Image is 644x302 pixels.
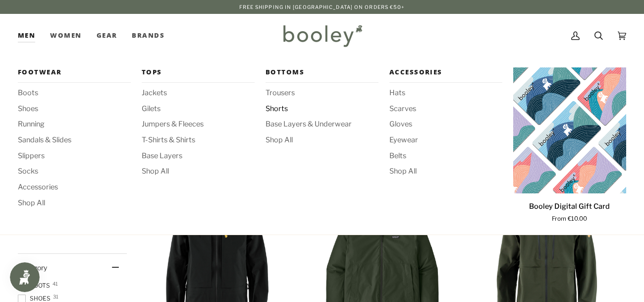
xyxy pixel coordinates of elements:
[43,14,89,58] a: Women
[53,281,58,286] span: 41
[18,88,131,99] a: Boots
[142,166,255,177] a: Shop All
[279,21,366,50] img: Booley
[389,67,502,83] a: Accessories
[18,119,131,130] a: Running
[18,135,131,146] a: Sandals & Slides
[142,67,255,83] a: Tops
[18,198,131,209] a: Shop All
[10,262,40,292] iframe: Button to open loyalty program pop-up
[142,119,255,130] a: Jumpers & Fleeces
[53,294,58,299] span: 31
[142,104,255,115] a: Gilets
[389,135,502,146] a: Eyewear
[18,67,131,83] a: Footwear
[552,215,587,224] span: From €10.00
[266,119,378,130] a: Base Layers & Underwear
[389,104,502,115] a: Scarves
[18,67,131,77] span: Footwear
[18,182,131,193] a: Accessories
[513,197,626,224] a: Booley Digital Gift Card
[239,3,405,11] p: Free Shipping in [GEOGRAPHIC_DATA] on Orders €50+
[266,104,378,115] a: Shorts
[97,31,117,41] span: Gear
[142,88,255,99] a: Jackets
[513,67,626,193] a: Booley Digital Gift Card
[389,119,502,130] a: Gloves
[142,151,255,162] a: Base Layers
[529,201,610,212] p: Booley Digital Gift Card
[124,14,172,58] a: Brands
[142,67,255,77] span: Tops
[50,31,81,41] span: Women
[18,281,53,290] span: Boots
[389,88,502,99] a: Hats
[513,67,626,223] product-grid-item: Booley Digital Gift Card
[266,135,378,146] a: Shop All
[18,104,131,115] a: Shoes
[18,14,43,58] a: Men
[389,67,502,77] span: Accessories
[132,31,164,41] span: Brands
[18,151,131,162] a: Slippers
[18,14,43,58] div: Men Footwear Boots Shoes Running Sandals & Slides Slippers Socks Accessories Shop All Tops Jacket...
[18,166,131,177] a: Socks
[89,14,125,58] a: Gear
[266,67,378,77] span: Bottoms
[389,151,502,162] a: Belts
[266,88,378,99] a: Trousers
[389,166,502,177] a: Shop All
[266,67,378,83] a: Bottoms
[513,67,626,193] product-grid-item-variant: €10.00
[142,135,255,146] a: T-Shirts & Shirts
